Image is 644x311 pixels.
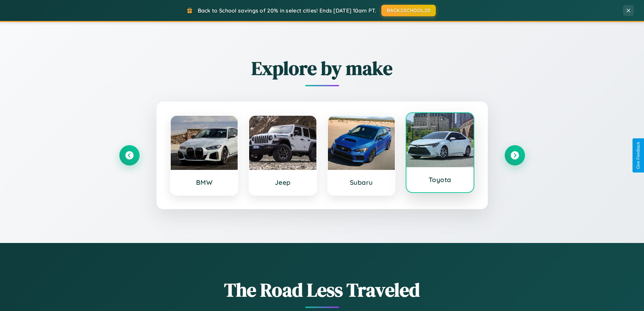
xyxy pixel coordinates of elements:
h2: Explore by make [119,55,525,81]
h1: The Road Less Traveled [119,277,525,303]
span: Back to School savings of 20% in select cities! Ends [DATE] 10am PT. [198,7,376,14]
h3: Toyota [413,176,467,184]
h3: BMW [177,178,231,186]
h3: Subaru [335,178,388,186]
h3: Jeep [256,178,310,186]
button: BACK2SCHOOL20 [381,5,436,16]
div: Give Feedback [636,142,641,169]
